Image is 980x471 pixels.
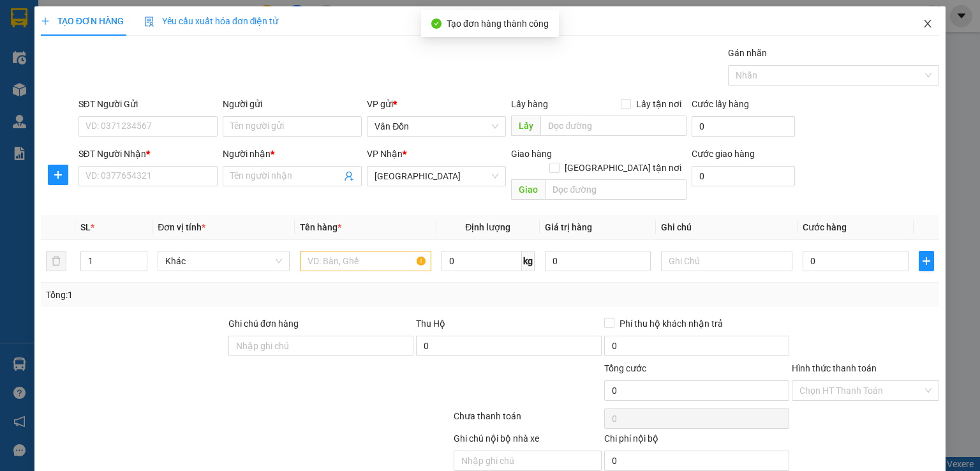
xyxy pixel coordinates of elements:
div: Người gửi [223,97,362,111]
span: check-circle [431,19,442,29]
span: plus [48,170,68,180]
input: Cước lấy hàng [692,116,795,137]
span: Thu Hộ [416,318,445,329]
span: Yêu cầu xuất hóa đơn điện tử [144,16,279,26]
div: SĐT Người Nhận [78,147,218,161]
label: Cước lấy hàng [692,99,749,109]
div: Tổng: 1 [46,288,379,302]
label: Cước giao hàng [692,149,755,159]
span: Khác [165,251,281,271]
input: Cước giao hàng [692,166,795,186]
button: plus [48,165,68,185]
label: Hình thức thanh toán [792,363,877,373]
img: icon [144,17,154,27]
button: Close [910,6,946,42]
span: VP Nhận [367,149,403,159]
input: 0 [545,251,651,271]
input: Ghi chú đơn hàng [228,336,413,356]
span: plus [919,256,933,266]
div: Người nhận [223,147,362,161]
span: Phí thu hộ khách nhận trả [614,317,728,331]
input: Dọc đường [540,116,687,136]
span: Tổng cước [604,363,646,373]
div: SĐT Người Gửi [78,97,218,111]
button: delete [46,251,66,271]
input: VD: Bàn, Ghế [300,251,431,271]
span: kg [522,251,535,271]
span: user-add [344,171,354,181]
th: Ghi chú [656,215,798,240]
label: Ghi chú đơn hàng [228,318,299,329]
span: Định lượng [465,222,510,232]
button: plus [919,251,934,271]
span: Lấy [511,116,540,136]
div: VP gửi [367,97,506,111]
input: Ghi Chú [661,251,792,271]
span: Hà Nội [375,167,498,186]
div: Ghi chú nội bộ nhà xe [454,431,601,451]
div: Chi phí nội bộ [604,431,789,451]
span: close [923,19,933,29]
div: Chưa thanh toán [452,409,602,431]
span: [GEOGRAPHIC_DATA] tận nơi [560,161,687,175]
span: Cước hàng [803,222,847,232]
span: Giá trị hàng [545,222,592,232]
span: TẠO ĐƠN HÀNG [41,16,124,26]
span: SL [80,222,91,232]
span: Tên hàng [300,222,341,232]
span: Lấy tận nơi [631,97,687,111]
label: Gán nhãn [728,48,767,58]
span: Đơn vị tính [158,222,205,232]
span: Giao hàng [511,149,552,159]
span: Tạo đơn hàng thành công [447,19,549,29]
span: Vân Đồn [375,117,498,136]
input: Dọc đường [545,179,687,200]
span: Lấy hàng [511,99,548,109]
span: plus [41,17,50,26]
input: Nhập ghi chú [454,451,601,471]
span: Giao [511,179,545,200]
